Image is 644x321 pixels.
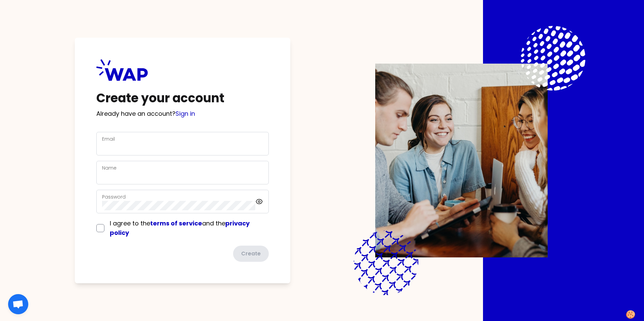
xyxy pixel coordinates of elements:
[102,193,126,200] label: Password
[102,136,115,142] label: Email
[102,165,117,171] label: Name
[96,109,269,118] p: Already have an account?
[233,246,269,262] button: Create
[8,294,28,314] a: Chat abierto
[96,92,269,105] h1: Create your account
[175,109,195,118] a: Sign in
[375,64,548,257] img: Description
[110,219,250,237] span: I agree to the and the
[150,219,202,227] a: terms of service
